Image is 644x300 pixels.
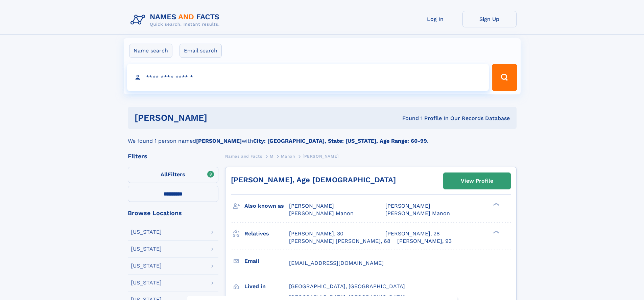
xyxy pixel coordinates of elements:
[270,154,273,159] span: M
[385,203,430,209] span: [PERSON_NAME]
[244,228,289,239] h3: Relatives
[289,230,343,237] a: [PERSON_NAME], 30
[397,237,452,245] a: [PERSON_NAME], 93
[289,283,405,290] span: [GEOGRAPHIC_DATA], [GEOGRAPHIC_DATA]
[244,200,289,212] h3: Also known as
[131,229,162,235] div: [US_STATE]
[128,11,225,29] img: Logo Names and Facts
[244,255,289,267] h3: Email
[305,115,510,122] div: Found 1 Profile In Our Records Database
[270,152,273,160] a: M
[385,230,440,237] a: [PERSON_NAME], 28
[225,152,262,160] a: Names and Facts
[196,138,242,144] b: [PERSON_NAME]
[492,230,500,234] div: ❯
[303,154,339,159] span: [PERSON_NAME]
[128,167,218,183] label: Filters
[180,44,222,58] label: Email search
[128,153,218,159] div: Filters
[289,203,334,209] span: [PERSON_NAME]
[161,171,168,178] span: All
[289,237,390,245] a: [PERSON_NAME] [PERSON_NAME], 68
[127,64,489,91] input: search input
[492,202,500,207] div: ❯
[131,263,162,269] div: [US_STATE]
[253,138,427,144] b: City: [GEOGRAPHIC_DATA], State: [US_STATE], Age Range: 60-99
[492,64,517,91] button: Search Button
[462,11,517,27] a: Sign Up
[244,281,289,292] h3: Lived in
[444,173,510,189] a: View Profile
[289,260,384,266] span: [EMAIL_ADDRESS][DOMAIN_NAME]
[281,152,295,160] a: Manon
[461,173,493,189] div: View Profile
[131,246,162,252] div: [US_STATE]
[135,114,305,122] h1: [PERSON_NAME]
[408,11,462,27] a: Log In
[231,176,396,184] a: [PERSON_NAME], Age [DEMOGRAPHIC_DATA]
[385,210,450,216] span: [PERSON_NAME] Manon
[128,210,218,216] div: Browse Locations
[289,210,354,216] span: [PERSON_NAME] Manon
[129,44,172,58] label: Name search
[131,280,162,285] div: [US_STATE]
[281,154,295,159] span: Manon
[128,129,517,145] div: We found 1 person named with .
